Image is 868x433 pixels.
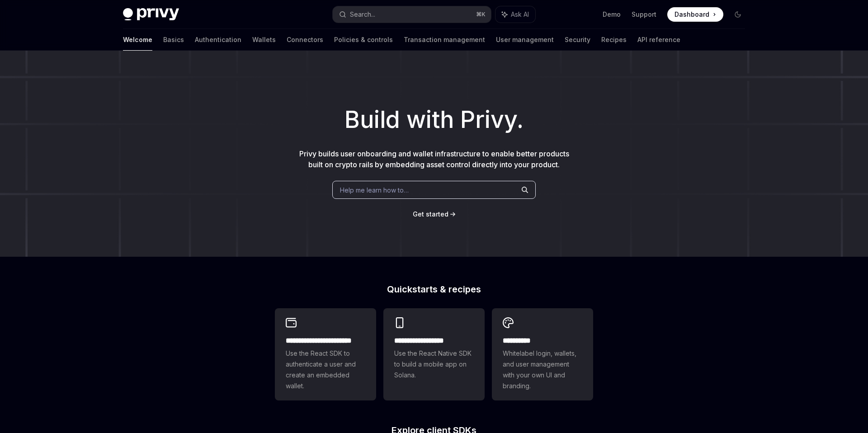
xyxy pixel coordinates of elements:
span: Use the React SDK to authenticate a user and create an embedded wallet. [286,348,365,391]
a: User management [496,29,554,51]
a: Security [565,29,590,51]
a: Basics [163,29,184,51]
div: Search... [350,9,375,20]
img: dark logo [123,8,179,21]
a: Authentication [195,29,241,51]
span: Dashboard [675,10,709,19]
a: Get started [413,210,448,219]
a: Dashboard [667,7,723,22]
span: Privy builds user onboarding and wallet infrastructure to enable better products built on crypto ... [299,149,569,169]
span: Help me learn how to… [340,185,409,195]
a: Wallets [252,29,276,51]
h2: Quickstarts & recipes [275,285,593,294]
span: Whitelabel login, wallets, and user management with your own UI and branding. [503,348,582,391]
h1: Build with Privy. [14,102,854,137]
span: Use the React Native SDK to build a mobile app on Solana. [394,348,474,381]
button: Toggle dark mode [731,7,745,22]
button: Search...⌘K [333,6,491,23]
a: **** *****Whitelabel login, wallets, and user management with your own UI and branding. [492,308,593,400]
a: Policies & controls [334,29,393,51]
a: Demo [603,10,621,19]
a: Transaction management [404,29,485,51]
span: ⌘ K [476,11,486,18]
a: Support [632,10,656,19]
a: API reference [637,29,680,51]
a: **** **** **** ***Use the React Native SDK to build a mobile app on Solana. [383,308,485,400]
a: Connectors [287,29,323,51]
button: Ask AI [495,6,535,23]
span: Get started [413,210,448,218]
span: Ask AI [511,10,529,19]
a: Welcome [123,29,152,51]
a: Recipes [601,29,627,51]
